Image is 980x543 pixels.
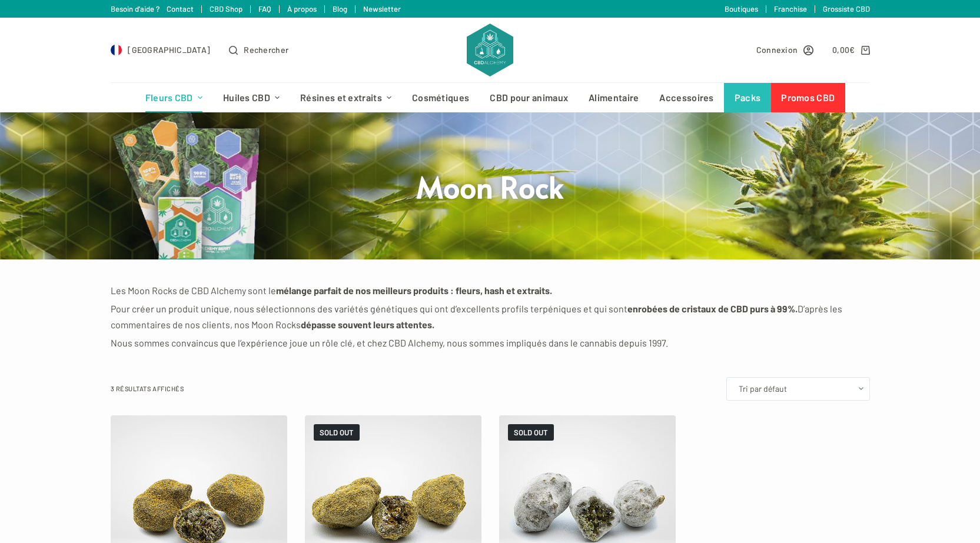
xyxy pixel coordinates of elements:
[229,43,288,56] button: Ouvrir le formulaire de recherche
[649,83,724,112] a: Accessoires
[333,4,347,14] a: Blog
[111,283,870,298] p: Les Moon Rocks de CBD Alchemy sont le
[823,4,870,14] a: Grossiste CBD
[210,4,242,14] a: CBD Shop
[726,377,870,401] select: Commande
[287,4,317,14] a: À propos
[402,83,480,112] a: Cosmétiques
[724,83,771,112] a: Packs
[270,167,711,205] h1: Moon Rock
[314,424,360,441] span: SOLD OUT
[579,83,649,112] a: Alimentaire
[508,424,554,441] span: SOLD OUT
[128,43,210,56] span: [GEOGRAPHIC_DATA]
[480,83,579,112] a: CBD pour animaux
[258,4,271,14] a: FAQ
[849,45,855,55] span: €
[135,83,845,112] nav: Menu d’en-tête
[771,83,845,112] a: Promos CBD
[111,335,870,351] p: Nous sommes convaincus que l’expérience joue un rôle clé, et chez CBD Alchemy, nous sommes impliq...
[832,43,869,56] a: Panier d’achat
[290,83,402,112] a: Résines et extraits
[363,4,401,14] a: Newsletter
[111,43,211,56] a: Select Country
[276,285,552,296] strong: mélange parfait de nos meilleurs produits : fleurs, hash et extraits.
[111,384,184,394] p: 3 résultats affichés
[774,4,807,14] a: Franchise
[111,301,870,332] p: Pour créer un produit unique, nous sélectionnons des variétés génétiques qui ont d’excellents pro...
[756,43,798,56] span: Connexion
[467,24,513,76] img: CBD Alchemy
[627,303,798,314] strong: enrobées de cristaux de CBD purs à 99%.
[756,43,814,56] a: Connexion
[301,319,434,330] strong: dépasse souvent leurs attentes.
[832,45,855,55] bdi: 0,00
[111,4,194,14] a: Besoin d'aide ? Contact
[725,4,758,14] a: Boutiques
[135,83,212,112] a: Fleurs CBD
[212,83,290,112] a: Huiles CBD
[244,43,288,56] span: Rechercher
[111,44,122,56] img: FR Flag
